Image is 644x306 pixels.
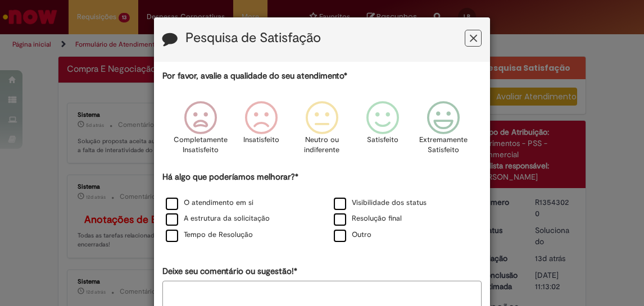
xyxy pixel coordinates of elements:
[166,213,270,224] label: A estrutura da solicitação
[171,93,229,170] div: Completamente Insatisfeito
[302,135,342,156] p: Neutro ou indiferente
[293,93,351,170] div: Neutro ou indiferente
[185,31,321,45] label: Pesquisa de Satisfação
[162,171,482,244] div: Há algo que poderíamos melhorar?*
[162,70,347,82] label: Por favor, avalie a qualidade do seu atendimento*
[334,198,427,208] label: Visibilidade dos status
[367,135,398,145] p: Satisfeito
[174,135,228,156] p: Completamente Insatisfeito
[334,213,402,224] label: Resolução final
[233,93,290,170] div: Insatisfeito
[162,266,297,277] label: Deixe seu comentário ou sugestão!*
[354,93,411,170] div: Satisfeito
[334,230,371,240] label: Outro
[419,135,468,156] p: Extremamente Satisfeito
[243,135,279,145] p: Insatisfeito
[166,198,253,208] label: O atendimento em si
[166,230,253,240] label: Tempo de Resolução
[415,93,472,170] div: Extremamente Satisfeito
